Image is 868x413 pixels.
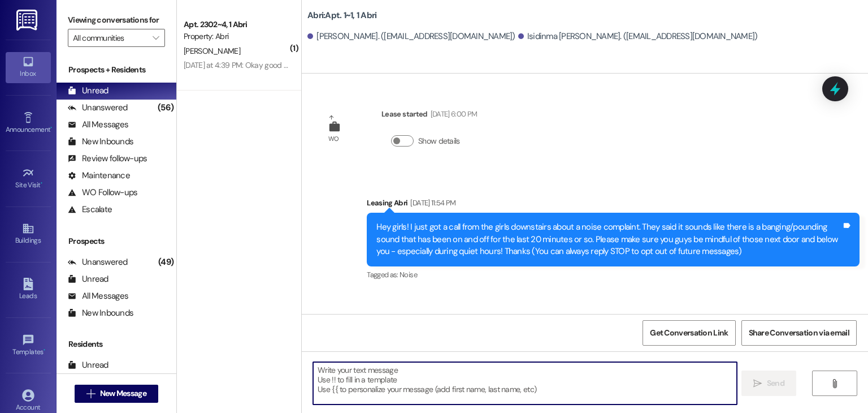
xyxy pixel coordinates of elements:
span: • [44,346,45,354]
i:  [86,389,95,398]
div: Unread [68,85,108,97]
button: Share Conversation via email [741,320,857,346]
div: Hey girls! I just got a call from the girls downstairs about a noise complaint. They said it soun... [376,221,841,257]
div: WO Follow-ups [68,187,137,199]
div: [PERSON_NAME]. ([EMAIL_ADDRESS][DOMAIN_NAME]) [307,31,515,42]
b: Abri: Apt. 1~1, 1 Abri [307,10,376,21]
i:  [753,379,762,388]
div: Leasing Abri [367,197,860,213]
div: Unanswered [68,102,128,114]
div: New Inbounds [68,136,133,148]
div: Prospects [57,235,176,247]
label: Show details [418,135,460,147]
div: [DATE] 6:00 PM [428,108,478,120]
div: WO [328,133,339,145]
label: Viewing conversations for [68,11,165,29]
a: Templates • [6,330,51,361]
div: Review follow-ups [68,153,147,165]
i:  [830,379,839,388]
button: New Message [75,385,158,403]
div: Unanswered [68,256,128,268]
button: Get Conversation Link [643,320,735,346]
i:  [153,33,159,42]
span: • [41,179,42,187]
span: Share Conversation via email [749,327,849,339]
div: All Messages [68,119,128,131]
div: Isidinma [PERSON_NAME]. ([EMAIL_ADDRESS][DOMAIN_NAME]) [518,31,758,42]
div: (49) [155,253,176,271]
div: (56) [155,99,176,117]
a: Inbox [6,52,51,83]
span: [PERSON_NAME] [184,46,240,56]
span: New Message [100,388,146,399]
div: [DATE] 11:54 PM [407,197,455,209]
span: Send [767,377,784,389]
div: Prospects + Residents [57,64,176,76]
input: All communities [73,29,147,47]
img: ResiDesk Logo [16,10,40,31]
div: Lease started [381,108,477,124]
span: Noise [400,270,417,279]
div: Escalate [68,204,112,216]
div: Apt. 2302~4, 1 Abri [184,19,288,31]
a: Buildings [6,219,51,249]
div: [DATE] at 4:39 PM: Okay good to know! [184,60,311,70]
a: Site Visit • [6,164,51,194]
span: Get Conversation Link [650,327,728,339]
div: Maintenance [68,170,130,182]
div: Unread [68,273,108,285]
div: New Inbounds [68,307,133,319]
a: Leads [6,274,51,305]
div: Tagged as: [367,266,860,283]
span: • [50,124,52,132]
button: Send [741,371,796,396]
div: All Messages [68,290,128,302]
div: Residents [57,338,176,350]
div: Property: Abri [184,31,288,42]
div: Unread [68,359,108,371]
